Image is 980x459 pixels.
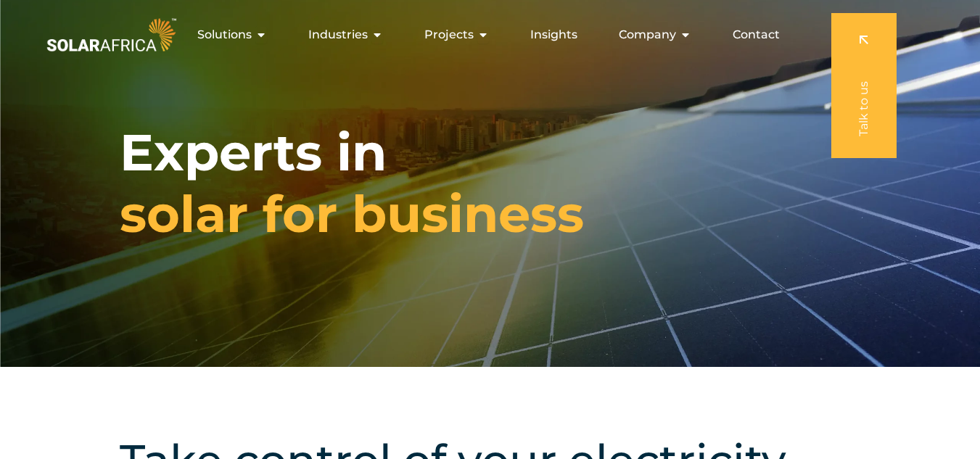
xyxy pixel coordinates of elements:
span: Solutions [197,26,252,44]
span: Industries [308,26,368,44]
span: Projects [424,26,474,44]
a: Insights [530,26,577,44]
h1: Experts in [120,122,584,245]
nav: Menu [179,20,791,49]
div: Menu Toggle [179,20,791,49]
a: Contact [733,26,780,44]
span: Company [619,26,676,44]
span: solar for business [120,183,584,245]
